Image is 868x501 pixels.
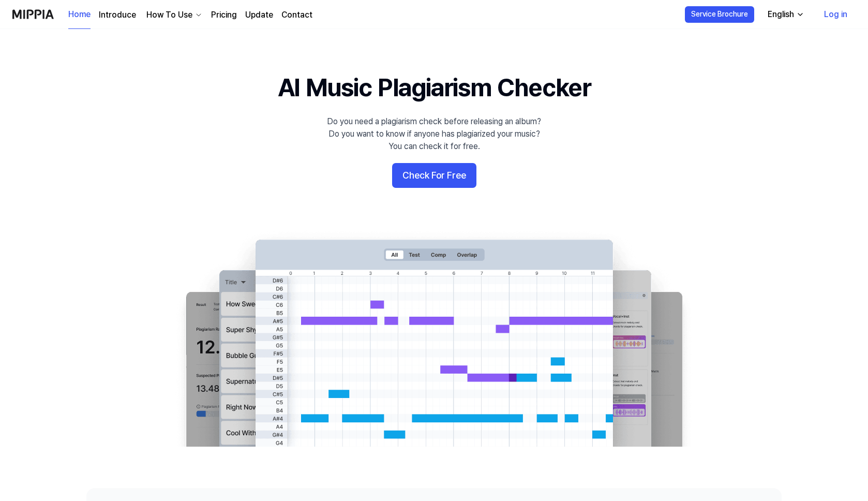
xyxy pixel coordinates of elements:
a: Pricing [211,9,237,21]
img: main Image [165,229,703,447]
div: Do you need a plagiarism check before releasing an album? Do you want to know if anyone has plagi... [327,115,541,153]
button: Service Brochure [685,6,754,23]
a: Update [245,9,273,21]
div: English [766,8,796,21]
div: How To Use [144,9,194,21]
a: Contact [281,9,312,21]
a: Home [68,1,91,29]
h1: AI Music Plagiarism Checker [278,70,591,105]
button: Check For Free [392,163,476,188]
a: Introduce [99,9,136,21]
button: How To Use [144,9,203,21]
button: English [759,4,811,25]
